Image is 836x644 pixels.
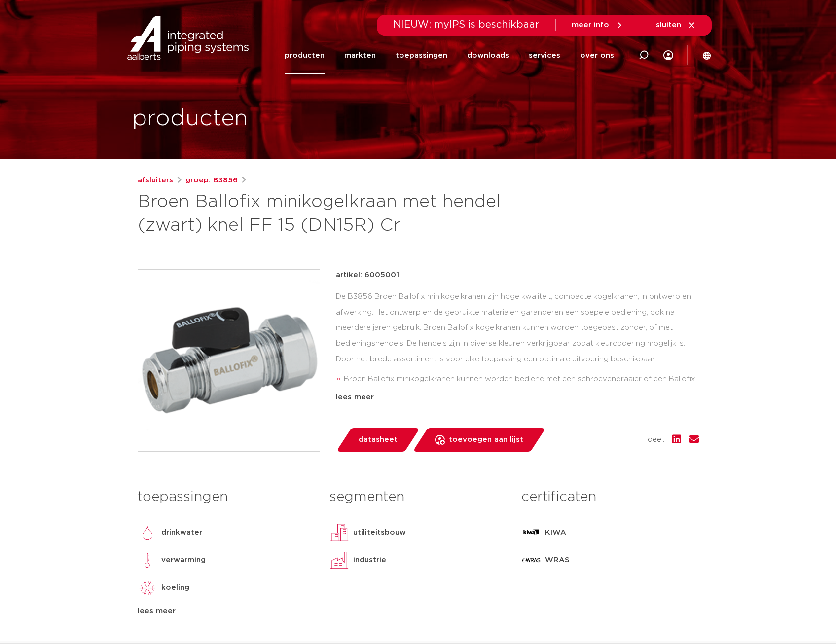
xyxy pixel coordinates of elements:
li: Broen Ballofix minikogelkranen kunnen worden bediend met een schroevendraaier of een Ballofix hendel [344,371,699,403]
a: datasheet [336,428,420,452]
img: WRAS [521,550,541,570]
h1: Broen Ballofix minikogelkraan met hendel (zwart) knel FF 15 (DN15R) Cr [138,190,508,238]
img: drinkwater [138,523,157,542]
span: sluiten [656,21,681,29]
p: industrie [353,554,386,566]
nav: Menu [285,36,614,74]
div: De B3856 Broen Ballofix minikogelkranen zijn hoge kwaliteit, compacte kogelkranen, in ontwerp en ... [336,289,699,388]
p: koeling [161,582,189,594]
img: koeling [138,578,157,598]
a: afsluiters [138,175,173,186]
p: utiliteitsbouw [353,527,406,538]
a: downloads [467,36,509,74]
a: over ons [580,36,614,74]
div: lees meer [336,392,699,403]
p: drinkwater [161,527,202,538]
p: WRAS [545,554,570,566]
h3: segmenten [329,487,507,507]
img: verwarming [138,550,157,570]
a: producten [285,36,325,74]
img: utiliteitsbouw [329,523,349,542]
p: artikel: 6005001 [336,269,399,281]
span: toevoegen aan lijst [449,432,523,448]
span: NIEUW: myIPS is beschikbaar [393,20,540,30]
h3: toepassingen [138,487,315,507]
span: deel: [648,434,664,446]
span: datasheet [359,432,398,448]
a: groep: B3856 [185,175,238,186]
h3: certificaten [521,487,698,507]
a: meer info [572,21,624,30]
img: Product Image for Broen Ballofix minikogelkraan met hendel (zwart) knel FF 15 (DN15R) Cr [138,270,320,451]
a: toepassingen [396,36,447,74]
h1: producten [132,103,248,135]
div: lees meer [138,606,315,617]
img: industrie [329,550,349,570]
p: KIWA [545,527,566,538]
p: verwarming [161,554,206,566]
a: services [529,36,560,74]
a: sluiten [656,21,696,30]
span: meer info [572,21,609,29]
a: markten [344,36,376,74]
img: KIWA [521,523,541,542]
